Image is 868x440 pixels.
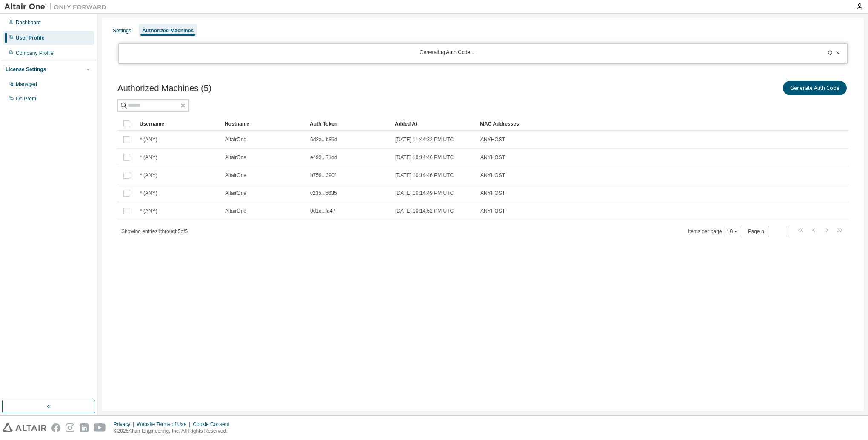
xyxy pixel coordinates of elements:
[140,117,218,131] div: Username
[114,421,137,428] div: Privacy
[480,117,759,131] div: MAC Addresses
[16,50,54,57] div: Company Profile
[395,136,454,143] span: [DATE] 11:44:32 PM UTC
[3,423,46,432] img: altair_logo.svg
[225,154,246,161] span: AltairOne
[688,226,740,237] span: Items per page
[225,172,246,179] span: AltairOne
[480,136,505,143] span: ANYHOST
[395,154,454,161] span: [DATE] 10:14:46 PM UTC
[480,172,505,179] span: ANYHOST
[16,81,37,88] div: Managed
[137,421,193,428] div: Website Terms of Use
[225,208,246,214] span: AltairOne
[124,49,770,58] div: Generating Auth Code...
[51,423,60,432] img: facebook.svg
[395,208,454,214] span: [DATE] 10:14:52 PM UTC
[480,154,505,161] span: ANYHOST
[140,172,157,179] span: * (ANY)
[225,136,246,143] span: AltairOne
[225,190,246,197] span: AltairOne
[727,228,738,235] button: 10
[310,190,337,197] span: c235...5635
[114,428,234,435] p: © 2025 Altair Engineering, Inc. All Rights Reserved.
[140,190,157,197] span: * (ANY)
[140,208,157,214] span: * (ANY)
[395,190,454,197] span: [DATE] 10:14:49 PM UTC
[117,83,211,93] span: Authorized Machines (5)
[80,423,89,432] img: linkedin.svg
[113,27,131,34] div: Settings
[193,421,234,428] div: Cookie Consent
[4,3,111,11] img: Altair One
[748,226,788,237] span: Page n.
[310,154,337,161] span: e493...71dd
[480,208,505,214] span: ANYHOST
[66,423,74,432] img: instagram.svg
[142,27,194,34] div: Authorized Machines
[16,95,36,102] div: On Prem
[225,117,303,131] div: Hostname
[310,136,337,143] span: 6d2a...b89d
[94,423,106,432] img: youtube.svg
[310,208,335,214] span: 0d1c...fd47
[16,34,44,41] div: User Profile
[310,117,388,131] div: Auth Token
[16,19,41,26] div: Dashboard
[121,229,188,234] span: Showing entries 1 through 5 of 5
[395,117,473,131] div: Added At
[140,136,157,143] span: * (ANY)
[395,172,454,179] span: [DATE] 10:14:46 PM UTC
[140,154,157,161] span: * (ANY)
[480,190,505,197] span: ANYHOST
[310,172,336,179] span: b759...390f
[6,66,46,73] div: License Settings
[783,81,847,95] button: Generate Auth Code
